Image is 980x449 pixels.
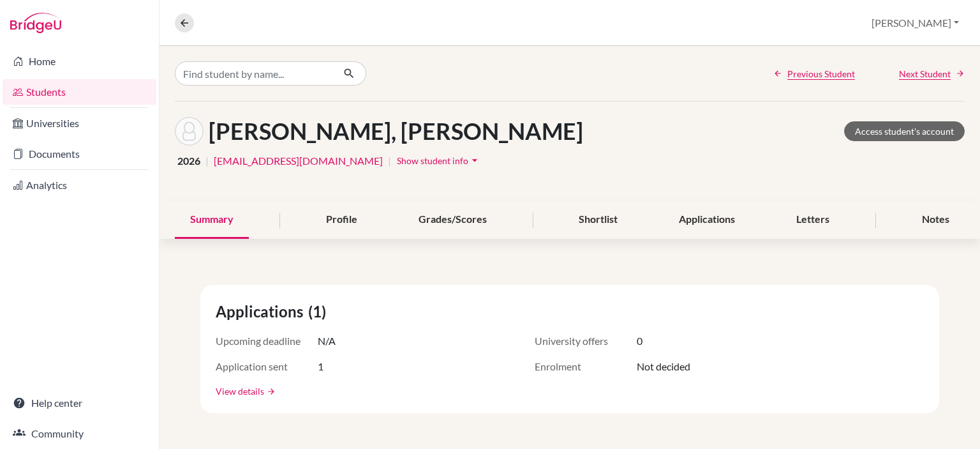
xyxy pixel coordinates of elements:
[3,49,156,74] a: Home
[468,154,481,167] i: arrow_drop_down
[535,333,637,349] span: University offers
[216,359,318,374] span: Application sent
[308,300,331,323] span: (1)
[216,300,308,323] span: Applications
[396,151,482,171] button: Show student infoarrow_drop_down
[3,172,156,198] a: Analytics
[3,390,156,416] a: Help center
[388,153,391,169] span: |
[403,201,502,239] div: Grades/Scores
[3,141,156,167] a: Documents
[216,333,318,349] span: Upcoming deadline
[311,201,373,239] div: Profile
[844,121,965,141] a: Access student's account
[264,387,276,396] a: arrow_forward
[773,67,855,80] a: Previous Student
[175,117,204,146] img: Ulday Doskaliyeva's avatar
[563,201,633,239] div: Shortlist
[3,421,156,446] a: Community
[175,201,249,239] div: Summary
[214,153,383,169] a: [EMAIL_ADDRESS][DOMAIN_NAME]
[866,11,965,35] button: [PERSON_NAME]
[535,359,637,374] span: Enrolment
[3,110,156,136] a: Universities
[899,67,951,80] span: Next Student
[177,153,200,169] span: 2026
[637,359,690,374] span: Not decided
[664,201,750,239] div: Applications
[899,67,965,80] a: Next Student
[175,61,333,86] input: Find student by name...
[907,201,965,239] div: Notes
[205,153,209,169] span: |
[781,201,845,239] div: Letters
[318,359,323,374] span: 1
[209,118,583,145] h1: [PERSON_NAME], [PERSON_NAME]
[3,79,156,105] a: Students
[318,333,336,349] span: N/A
[787,67,855,80] span: Previous Student
[10,13,61,33] img: Bridge-U
[216,384,264,398] a: View details
[637,333,642,349] span: 0
[397,155,468,166] span: Show student info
